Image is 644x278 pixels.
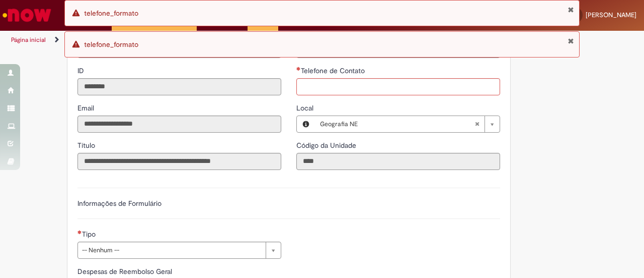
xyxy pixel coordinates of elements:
[296,141,358,150] span: Somente leitura - Código da Unidade
[296,103,315,113] span: Local
[84,9,138,18] span: telefone_formato
[296,153,500,170] input: Código da Unidade
[84,40,138,49] span: telefone_formato
[77,140,97,150] label: Somente leitura - Título
[568,37,574,45] button: Fechar Notificação
[296,67,301,71] span: Necessários
[296,78,500,95] input: Telefone de Contato
[77,66,86,76] label: Somente leitura - ID
[77,141,97,150] span: Somente leitura - Título
[8,31,422,49] ul: Trilhas de página
[297,116,315,132] button: Local, Visualizar este registro Geografia NE
[77,103,96,113] label: Somente leitura - Email
[77,116,281,133] input: Email
[301,66,367,75] span: Telefone de Contato
[586,11,636,19] span: [PERSON_NAME]
[469,116,485,132] abbr: Limpar campo Local
[77,78,281,95] input: ID
[11,36,46,44] a: Página inicial
[1,5,53,25] img: ServiceNow
[77,267,174,276] span: Despesas de Reembolso Geral
[568,6,574,14] button: Fechar Notificação
[77,153,281,170] input: Título
[315,116,500,132] a: Geografia NELimpar campo Local
[296,140,358,150] label: Somente leitura - Código da Unidade
[320,116,474,132] span: Geografia NE
[77,199,162,208] label: Informações de Formulário
[82,230,98,239] span: Tipo
[77,230,82,234] span: Necessários
[82,242,261,258] span: -- Nenhum --
[77,66,86,75] span: Somente leitura - ID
